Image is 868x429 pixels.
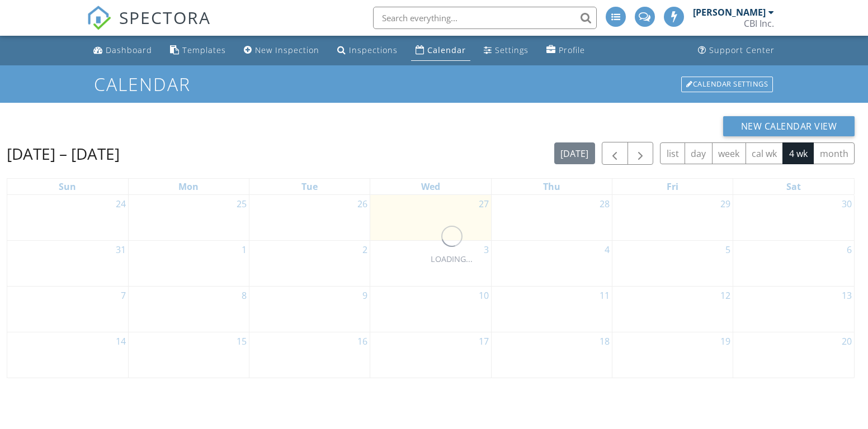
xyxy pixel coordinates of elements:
[7,240,128,286] td: Go to August 31, 2025
[249,286,370,332] td: Go to September 9, 2025
[373,7,597,29] input: Search everything...
[249,195,370,241] td: Go to August 26, 2025
[597,332,612,350] a: Go to September 18, 2025
[694,40,779,61] a: Support Center
[612,195,733,241] td: Go to August 29, 2025
[114,241,128,259] a: Go to August 31, 2025
[681,77,773,92] div: Calendar Settings
[712,142,746,164] button: week
[7,142,120,165] h2: [DATE] – [DATE]
[628,142,654,165] button: Next
[733,286,854,332] td: Go to September 13, 2025
[685,142,713,164] button: day
[733,195,854,241] td: Go to August 30, 2025
[182,45,226,55] div: Templates
[660,142,685,164] button: list
[746,142,784,164] button: cal wk
[7,332,128,378] td: Go to September 14, 2025
[597,195,612,213] a: Go to August 28, 2025
[839,287,854,304] a: Go to September 13, 2025
[355,332,370,350] a: Go to September 16, 2025
[491,195,612,241] td: Go to August 28, 2025
[784,179,803,194] a: Saturday
[612,332,733,378] td: Go to September 19, 2025
[612,286,733,332] td: Go to September 12, 2025
[249,240,370,286] td: Go to September 2, 2025
[723,241,733,259] a: Go to September 5, 2025
[419,179,442,194] a: Wednesday
[239,241,249,259] a: Go to September 1, 2025
[234,332,249,350] a: Go to September 15, 2025
[119,6,211,29] span: SPECTORA
[333,40,402,61] a: Inspections
[664,179,681,194] a: Friday
[477,332,491,350] a: Go to September 17, 2025
[119,287,128,304] a: Go to September 7, 2025
[554,142,595,164] button: [DATE]
[718,195,733,213] a: Go to August 29, 2025
[602,142,628,165] button: Previous
[255,45,319,55] div: New Inspection
[411,40,470,61] a: Calendar
[360,241,370,259] a: Go to September 2, 2025
[370,286,491,332] td: Go to September 10, 2025
[718,287,733,304] a: Go to September 12, 2025
[479,40,533,61] a: Settings
[355,195,370,213] a: Go to August 26, 2025
[733,240,854,286] td: Go to September 6, 2025
[128,286,249,332] td: Go to September 8, 2025
[612,240,733,286] td: Go to September 5, 2025
[370,195,491,241] td: Go to August 27, 2025
[89,40,157,61] a: Dashboard
[128,240,249,286] td: Go to September 1, 2025
[602,241,612,259] a: Go to September 4, 2025
[431,253,473,265] div: LOADING...
[349,45,398,55] div: Inspections
[176,179,201,194] a: Monday
[239,287,249,304] a: Go to September 8, 2025
[477,195,491,213] a: Go to August 27, 2025
[7,286,128,332] td: Go to September 7, 2025
[733,332,854,378] td: Go to September 20, 2025
[491,332,612,378] td: Go to September 18, 2025
[542,40,589,61] a: Profile
[541,179,563,194] a: Thursday
[249,332,370,378] td: Go to September 16, 2025
[477,287,491,304] a: Go to September 10, 2025
[693,7,766,18] div: [PERSON_NAME]
[839,332,854,350] a: Go to September 20, 2025
[360,287,370,304] a: Go to September 9, 2025
[106,45,152,55] div: Dashboard
[239,40,324,61] a: New Inspection
[234,195,249,213] a: Go to August 25, 2025
[744,18,774,29] div: CBI Inc.
[128,332,249,378] td: Go to September 15, 2025
[491,286,612,332] td: Go to September 11, 2025
[7,195,128,241] td: Go to August 24, 2025
[718,332,733,350] a: Go to September 19, 2025
[491,240,612,286] td: Go to September 4, 2025
[597,287,612,304] a: Go to September 11, 2025
[87,15,211,39] a: SPECTORA
[166,40,230,61] a: Templates
[370,240,491,286] td: Go to September 3, 2025
[299,179,320,194] a: Tuesday
[427,45,466,55] div: Calendar
[709,45,775,55] div: Support Center
[128,195,249,241] td: Go to August 25, 2025
[495,45,529,55] div: Settings
[680,75,774,93] a: Calendar Settings
[114,195,128,213] a: Go to August 24, 2025
[723,116,855,136] button: New Calendar View
[87,6,111,30] img: The Best Home Inspection Software - Spectora
[482,241,491,259] a: Go to September 3, 2025
[839,195,854,213] a: Go to August 30, 2025
[845,241,854,259] a: Go to September 6, 2025
[370,332,491,378] td: Go to September 17, 2025
[559,45,585,55] div: Profile
[94,74,774,94] h1: Calendar
[114,332,128,350] a: Go to September 14, 2025
[813,142,855,164] button: month
[56,179,78,194] a: Sunday
[782,142,814,164] button: 4 wk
